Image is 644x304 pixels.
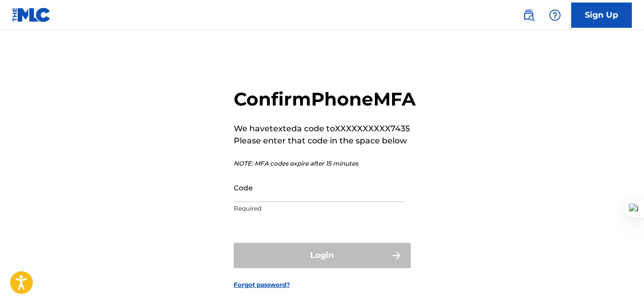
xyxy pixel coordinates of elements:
[519,5,539,25] a: Public Search
[523,9,535,21] img: search
[12,8,51,22] img: MLC Logo
[234,88,416,111] h2: Confirm Phone MFA
[234,204,405,213] p: Required
[234,135,416,147] p: Please enter that code in the space below
[571,3,632,28] a: Sign Up
[234,280,290,289] a: Forgot password?
[234,159,416,168] p: NOTE: MFA codes expire after 15 minutes
[545,5,565,25] div: Help
[549,9,561,21] img: help
[234,123,416,135] p: We have texted a code to XXXXXXXXXX7435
